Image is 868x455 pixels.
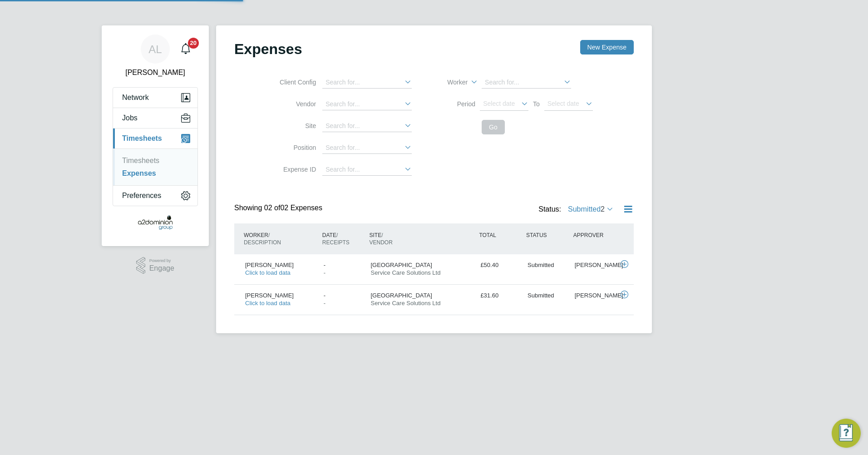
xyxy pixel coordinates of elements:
span: Click to load data [245,300,291,307]
span: [GEOGRAPHIC_DATA] [370,292,432,299]
button: Engage Resource Center [832,419,861,448]
div: [PERSON_NAME] [571,288,618,303]
span: Service Care Solutions Ltd [370,300,440,307]
span: [GEOGRAPHIC_DATA] [370,262,432,268]
span: Submitted [528,262,554,268]
a: Expenses [122,169,156,177]
span: Engage [149,265,174,272]
div: £31.60 [477,288,524,303]
div: Showing [234,203,324,213]
img: a2dominion-logo-retina.png [138,215,172,230]
span: - [324,300,325,307]
span: To [530,99,542,109]
span: Select date [483,100,515,107]
button: New Expense [580,40,634,54]
label: Submitted [568,205,614,213]
span: / [268,232,270,238]
span: Click to load data [245,269,291,276]
span: [PERSON_NAME] [245,292,294,299]
span: Jobs [122,114,138,122]
label: Worker [427,78,468,87]
span: / [336,232,338,238]
button: Go [482,120,505,134]
div: Timesheets [113,148,197,185]
span: VENDOR [369,239,392,246]
a: AL[PERSON_NAME] [113,35,198,78]
label: Client Config [275,78,316,86]
div: WORKER [242,227,320,251]
span: Abbie Leadley [113,67,198,78]
label: Site [275,122,316,130]
span: Preferences [122,192,161,200]
button: Preferences [113,186,197,206]
a: Powered byEngage [136,257,174,274]
span: DESCRIPTION [244,239,281,246]
label: Expense ID [275,165,316,173]
span: Submitted [528,292,554,299]
span: 20 [188,38,199,49]
label: Period [434,100,475,108]
button: Network [113,88,197,108]
span: Powered by [149,257,174,265]
input: Search for... [322,164,412,176]
a: Go to home page [113,215,198,230]
input: Search for... [322,77,412,89]
input: Search for... [482,77,571,89]
span: - [324,269,325,276]
label: Position [275,143,316,152]
div: SITE [367,227,477,251]
span: - [324,292,325,299]
span: 02 of [264,204,281,212]
span: Network [122,94,149,102]
div: APPROVER [571,227,618,243]
div: [PERSON_NAME] [571,258,618,273]
button: Jobs [113,108,197,128]
span: - [324,262,325,268]
div: DATE [320,227,367,251]
a: 20 [177,35,195,64]
nav: Main navigation [102,25,209,246]
input: Search for... [322,99,412,110]
span: 2 [601,205,605,213]
h2: Expenses [234,40,302,58]
div: STATUS [524,227,571,243]
div: TOTAL [477,227,524,243]
label: Vendor [275,100,316,108]
div: £50.40 [477,258,524,273]
span: RECEIPTS [322,239,350,246]
div: Status: [538,203,616,216]
span: Select date [547,100,579,107]
span: 02 Expenses [264,204,322,212]
span: [PERSON_NAME] [245,262,294,268]
span: Timesheets [122,134,162,143]
span: / [381,232,383,238]
button: Timesheets [113,129,197,148]
span: AL [148,43,162,55]
input: Search for... [322,142,412,154]
a: Timesheets [122,157,159,164]
span: Service Care Solutions Ltd [370,269,440,276]
input: Search for... [322,120,412,132]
